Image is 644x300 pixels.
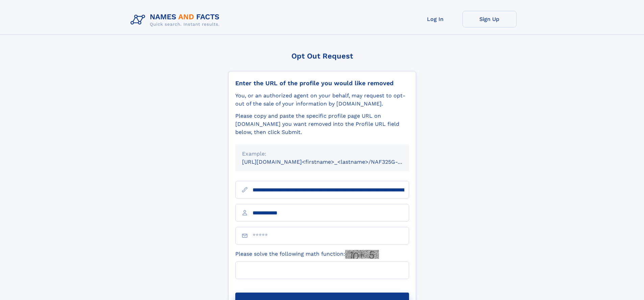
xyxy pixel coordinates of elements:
a: Sign Up [462,11,517,27]
div: Enter the URL of the profile you would like removed [235,79,409,87]
a: Log In [408,11,462,27]
div: Please copy and paste the specific profile page URL on [DOMAIN_NAME] you want removed into the Pr... [235,112,409,136]
div: Opt Out Request [228,52,416,60]
img: Logo Names and Facts [128,11,225,29]
div: You, or an authorized agent on your behalf, may request to opt-out of the sale of your informatio... [235,92,409,108]
div: Example: [242,150,402,158]
small: [URL][DOMAIN_NAME]<firstname>_<lastname>/NAF325G-xxxxxxxx [242,159,422,165]
label: Please solve the following math function: [235,250,379,259]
